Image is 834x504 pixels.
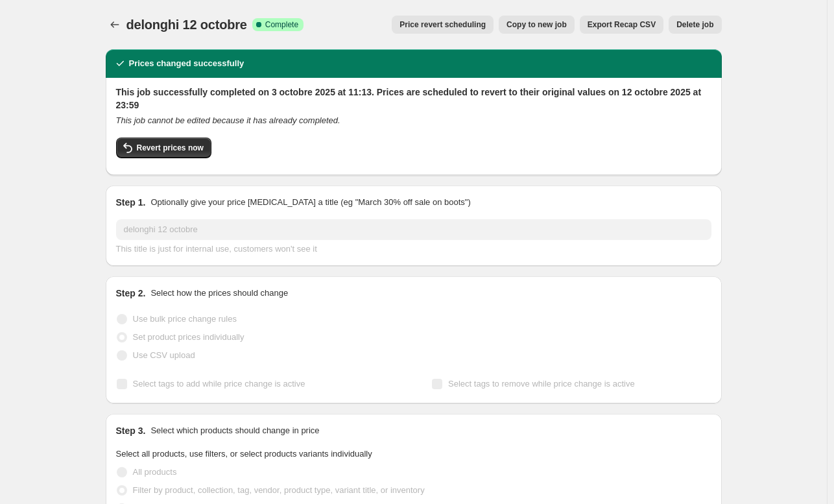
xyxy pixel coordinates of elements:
[399,19,486,30] span: Price revert scheduling
[133,379,305,389] span: Select tags to add while price change is active
[588,19,656,30] span: Export Recap CSV
[506,19,567,30] span: Copy to new job
[116,138,211,158] button: Revert prices now
[116,449,372,459] span: Select all products, use filters, or select products variants individually
[676,19,713,30] span: Delete job
[133,350,195,360] span: Use CSV upload
[106,16,124,34] button: Price change jobs
[133,332,244,342] span: Set product prices individually
[116,424,146,437] h2: Step 3.
[129,57,244,70] h2: Prices changed successfully
[137,143,204,153] span: Revert prices now
[133,485,425,495] span: Filter by product, collection, tag, vendor, product type, variant title, or inventory
[116,115,340,125] i: This job cannot be edited because it has already completed.
[448,379,635,389] span: Select tags to remove while price change is active
[133,314,237,324] span: Use bulk price change rules
[669,16,721,34] button: Delete job
[116,196,146,209] h2: Step 1.
[392,16,494,34] button: Price revert scheduling
[499,16,575,34] button: Copy to new job
[116,244,317,254] span: This title is just for internal use, customers won't see it
[116,219,711,240] input: 30% off holiday sale
[150,287,288,300] p: Select how the prices should change
[133,467,177,477] span: All products
[150,196,470,209] p: Optionally give your price [MEDICAL_DATA] a title (eg "March 30% off sale on boots")
[580,16,663,34] button: Export Recap CSV
[150,424,319,437] p: Select which products should change in price
[126,18,247,32] span: delonghi 12 octobre
[116,86,711,112] h2: This job successfully completed on 3 octobre 2025 at 11:13. Prices are scheduled to revert to the...
[116,287,146,300] h2: Step 2.
[265,19,298,30] span: Complete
